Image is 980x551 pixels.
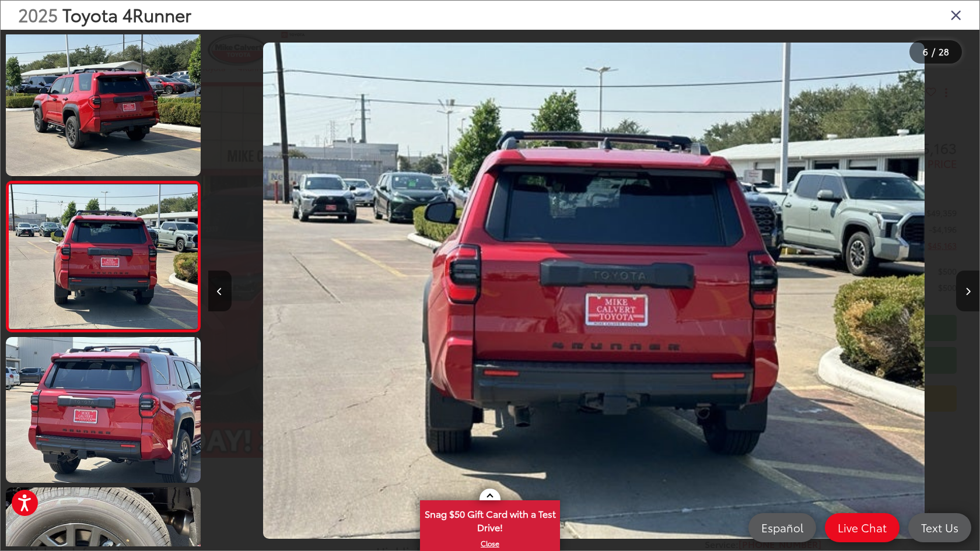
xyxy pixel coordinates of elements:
span: Español [755,520,809,535]
button: Previous image [208,271,232,311]
span: Live Chat [832,520,892,535]
span: Snag $50 Gift Card with a Test Drive! [421,501,559,537]
button: Next image [956,271,979,311]
a: Live Chat [825,513,900,542]
span: / [930,48,936,56]
img: 2025 Toyota 4Runner SR5 [7,184,199,329]
span: Text Us [915,520,964,535]
img: 2025 Toyota 4Runner SR5 [263,43,925,539]
img: 2025 Toyota 4Runner SR5 [4,29,202,177]
span: 2025 [18,2,58,27]
i: Close gallery [950,7,962,22]
a: Text Us [908,513,971,542]
div: 2025 Toyota 4Runner SR5 5 [208,43,979,539]
span: 28 [939,45,949,58]
img: 2025 Toyota 4Runner SR5 [4,336,202,485]
a: Español [748,513,816,542]
span: 6 [923,45,928,58]
span: Toyota 4Runner [62,2,191,27]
